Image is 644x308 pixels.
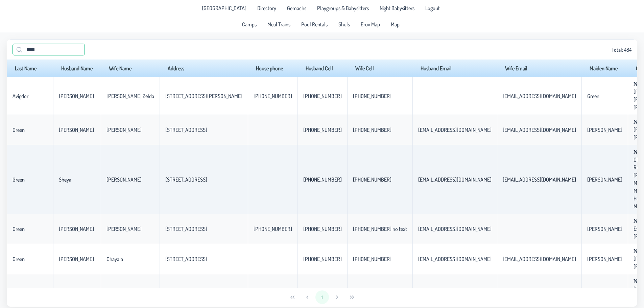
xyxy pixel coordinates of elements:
p-celleditor: Avigdor [13,93,28,99]
p-celleditor: Chayala [106,256,123,262]
p-celleditor: [PHONE_NUMBER] [353,176,391,183]
th: Husband Email [412,60,497,77]
th: Wife Email [497,60,581,77]
a: Night Babysitters [376,3,419,14]
p-celleditor: [EMAIL_ADDRESS][DOMAIN_NAME] [418,176,492,183]
p-celleditor: [PHONE_NUMBER] [303,126,342,133]
p-celleditor: [STREET_ADDRESS][PERSON_NAME] [165,93,242,99]
p-celleditor: [PERSON_NAME] [587,176,622,183]
th: Husband Cell [297,60,347,77]
p-celleditor: [PHONE_NUMBER] [353,126,391,133]
th: Wife Cell [347,60,412,77]
p-celleditor: [PERSON_NAME] [106,176,142,183]
p-celleditor: Miri [634,180,641,186]
p-celleditor: [PHONE_NUMBER] [303,226,342,232]
p-celleditor: [PERSON_NAME] [59,256,94,262]
span: Meal Trains [267,22,290,27]
span: Night Babysitters [380,5,414,11]
span: Gemachs [287,5,306,11]
span: Shuls [338,22,350,27]
p-celleditor: [PHONE_NUMBER] [303,93,342,99]
p-celleditor: [EMAIL_ADDRESS][DOMAIN_NAME] [503,176,576,183]
th: Wife Name [101,60,160,77]
p-celleditor: [PHONE_NUMBER] [303,256,342,262]
p-celleditor: Green [13,226,25,232]
th: House phone [248,60,297,77]
th: Address [160,60,248,77]
p-celleditor: [PERSON_NAME] [587,256,622,262]
a: Shuls [334,19,354,30]
span: Eruv Map [361,22,380,27]
p-celleditor: [PHONE_NUMBER] [254,93,292,99]
p-celleditor: Sheya [59,176,71,183]
p-celleditor: [PHONE_NUMBER] [353,256,391,262]
span: Camps [242,22,257,27]
th: Last Name [7,60,53,77]
p-celleditor: [PERSON_NAME] [587,226,622,232]
th: Maiden Name [581,60,628,77]
span: Playgroups & Babysitters [317,5,369,11]
p-celleditor: [PERSON_NAME] [106,126,142,133]
button: 1 [315,290,329,304]
span: Directory [257,5,276,11]
p-celleditor: [STREET_ADDRESS] [165,126,207,133]
span: [GEOGRAPHIC_DATA] [202,5,246,11]
p-celleditor: [EMAIL_ADDRESS][DOMAIN_NAME] [418,256,492,262]
p-celleditor: [PERSON_NAME] [59,126,94,133]
span: Pool Rentals [301,22,328,27]
p-celleditor: Esti [634,225,641,232]
p-celleditor: Meir [634,203,642,210]
a: Meal Trains [263,19,294,30]
a: Eruv Map [357,19,384,30]
a: Gemachs [283,3,310,14]
p-celleditor: [EMAIL_ADDRESS][DOMAIN_NAME] [503,126,576,133]
p-celleditor: [STREET_ADDRESS] [165,176,207,183]
p-celleditor: [PERSON_NAME] [59,93,94,99]
p-celleditor: [PHONE_NUMBER] [254,226,292,232]
p-celleditor: [PHONE_NUMBER] [353,93,391,99]
a: Camps [238,19,261,30]
a: Playgroups & Babysitters [313,3,373,14]
p-celleditor: [STREET_ADDRESS] [165,226,207,232]
li: Pine Lake Park [198,3,251,14]
a: Map [387,19,404,30]
th: Husband Name [53,60,101,77]
p-celleditor: Green [587,93,599,99]
div: Total: 484 [13,44,631,55]
p-celleditor: [PHONE_NUMBER] [303,176,342,183]
p-celleditor: Green [13,256,25,262]
p-celleditor: [PERSON_NAME] [106,226,142,232]
p-celleditor: [EMAIL_ADDRESS][DOMAIN_NAME] [418,226,492,232]
span: Logout [425,5,440,11]
p-celleditor: [EMAIL_ADDRESS][DOMAIN_NAME] [503,93,576,99]
p-celleditor: Green [13,176,25,183]
a: Pool Rentals [297,19,332,30]
p-celleditor: Green [13,126,25,133]
p-celleditor: [PHONE_NUMBER] no text [353,226,407,232]
p-celleditor: [PERSON_NAME] Zelda [106,93,154,99]
li: Logout [421,3,444,14]
p-celleditor: [PERSON_NAME] [587,126,622,133]
p-celleditor: [STREET_ADDRESS] [165,256,207,262]
span: Map [391,22,400,27]
p-celleditor: [EMAIL_ADDRESS][DOMAIN_NAME] [418,126,492,133]
p-celleditor: [PERSON_NAME] [59,226,94,232]
a: [GEOGRAPHIC_DATA] [198,3,251,14]
p-celleditor: [EMAIL_ADDRESS][DOMAIN_NAME] [503,256,576,262]
p-celleditor: Riki [634,164,641,171]
a: Directory [253,3,280,14]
